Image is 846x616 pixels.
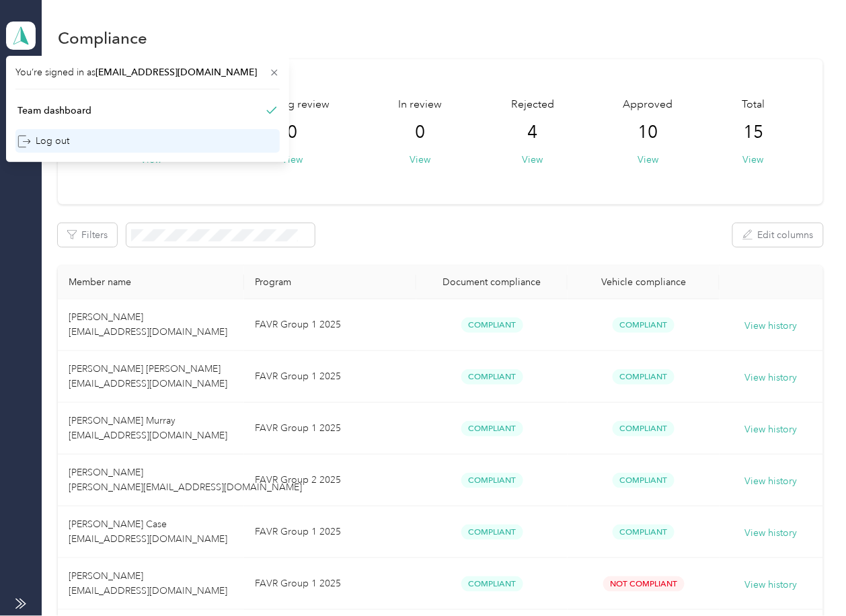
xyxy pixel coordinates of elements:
[95,67,257,78] span: [EMAIL_ADDRESS][DOMAIN_NAME]
[410,153,431,167] button: View
[511,97,554,113] span: Rejected
[282,153,303,167] button: View
[287,122,297,143] span: 0
[745,422,798,437] button: View history
[244,266,416,299] th: Program
[613,421,675,436] span: Compliant
[461,525,523,540] span: Compliant
[523,153,543,167] button: View
[399,97,443,113] span: In review
[745,319,798,334] button: View history
[603,576,685,592] span: Not Compliant
[58,223,117,247] button: Filters
[244,403,416,455] td: FAVR Group 1 2025
[244,299,416,351] td: FAVR Group 1 2025
[69,363,227,389] span: [PERSON_NAME] [PERSON_NAME] [EMAIL_ADDRESS][DOMAIN_NAME]
[17,134,69,148] div: Log out
[733,223,823,247] button: Edit columns
[244,558,416,610] td: FAVR Group 1 2025
[69,518,227,545] span: [PERSON_NAME] Case [EMAIL_ADDRESS][DOMAIN_NAME]
[638,122,658,143] span: 10
[745,526,798,541] button: View history
[771,541,846,616] iframe: Everlance-gr Chat Button Frame
[69,311,227,338] span: [PERSON_NAME] [EMAIL_ADDRESS][DOMAIN_NAME]
[745,474,798,489] button: View history
[578,276,708,288] div: Vehicle compliance
[528,122,538,143] span: 4
[17,104,91,118] div: Team dashboard
[461,421,523,436] span: Compliant
[416,122,426,143] span: 0
[743,153,764,167] button: View
[244,351,416,403] td: FAVR Group 1 2025
[244,455,416,506] td: FAVR Group 2 2025
[613,369,675,385] span: Compliant
[69,415,227,441] span: [PERSON_NAME] Murray [EMAIL_ADDRESS][DOMAIN_NAME]
[255,97,330,113] span: Pending review
[638,153,658,167] button: View
[461,369,523,385] span: Compliant
[461,473,523,488] span: Compliant
[623,97,673,113] span: Approved
[15,65,280,79] span: You’re signed in as
[745,578,798,592] button: View history
[745,371,798,385] button: View history
[427,276,557,288] div: Document compliance
[742,97,765,113] span: Total
[58,31,147,45] h1: Compliance
[461,576,523,592] span: Compliant
[743,122,763,143] span: 15
[613,473,675,488] span: Compliant
[69,570,227,596] span: [PERSON_NAME] [EMAIL_ADDRESS][DOMAIN_NAME]
[69,467,302,493] span: [PERSON_NAME] [PERSON_NAME][EMAIL_ADDRESS][DOMAIN_NAME]
[613,525,675,540] span: Compliant
[244,506,416,558] td: FAVR Group 1 2025
[461,317,523,333] span: Compliant
[613,317,675,333] span: Compliant
[58,266,244,299] th: Member name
